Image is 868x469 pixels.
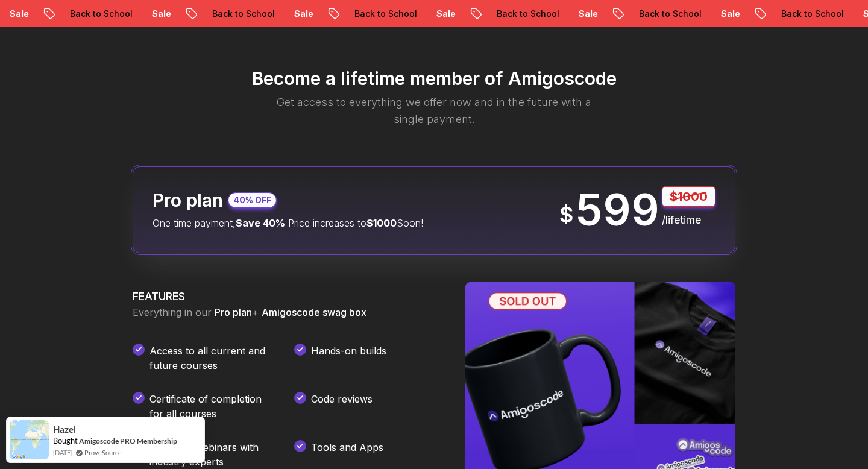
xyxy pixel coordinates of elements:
p: Tools and Apps [311,440,383,469]
p: Sale [283,8,322,20]
h2: Become a lifetime member of Amigoscode [72,68,796,89]
span: Pro plan [215,306,252,318]
h3: FEATURES [133,288,436,305]
p: Back to School [344,8,426,20]
a: ProveSource [84,447,122,458]
p: Sale [426,8,464,20]
span: $ [559,203,573,227]
p: Sale [141,8,180,20]
h2: Pro plan [153,189,223,211]
p: 599 [576,188,659,231]
img: provesource social proof notification image [10,420,49,459]
p: Code reviews [311,392,373,421]
p: Certificate of completion for all courses [149,392,275,421]
p: 40% OFF [233,194,271,206]
p: Back to School [59,8,141,20]
span: [DATE] [53,447,72,458]
p: Get access to everything we offer now and in the future with a single payment. [260,94,608,128]
p: Sale [710,8,749,20]
span: $1000 [366,217,397,229]
p: One time payment, Price increases to Soon! [153,216,423,230]
a: Amigoscode PRO Membership [79,436,177,445]
p: Back to School [201,8,283,20]
p: Back to School [770,8,852,20]
p: Access to all current and future courses [149,344,275,373]
span: Bought [53,436,78,445]
span: Hazel [53,424,76,435]
p: Exclusive webinars with industry experts [149,440,275,469]
p: $1000 [662,186,715,207]
p: Back to School [628,8,710,20]
span: Amigoscode swag box [262,306,366,318]
p: /lifetime [662,212,715,228]
p: Hands-on builds [311,344,386,373]
span: Save 40% [236,217,285,229]
p: Sale [568,8,606,20]
p: Everything in our + [133,305,436,319]
p: Back to School [486,8,568,20]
